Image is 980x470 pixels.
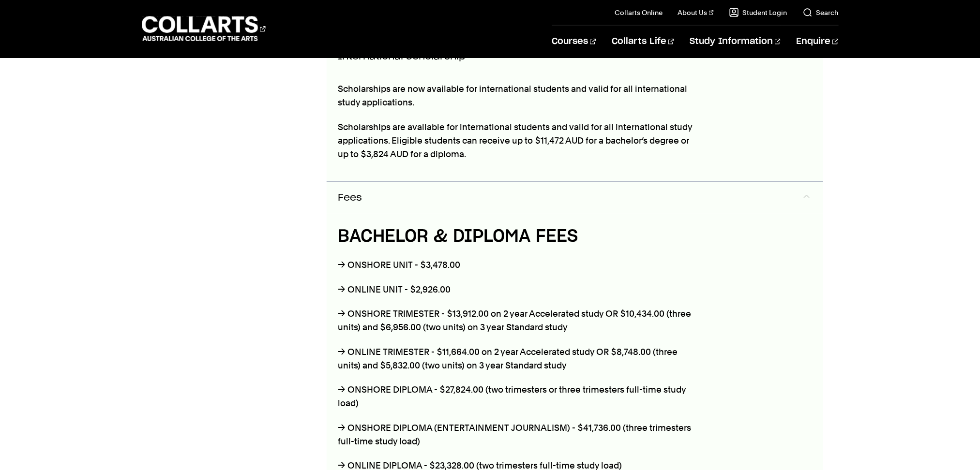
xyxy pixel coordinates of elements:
[338,283,697,296] p: → ONLINE UNIT - $2,926.00
[338,307,697,334] p: → ONSHORE TRIMESTER - $13,912.00 on 2 year Accelerated study OR $10,434.00 (three units) and $6,9...
[338,421,697,448] p: → ONSHORE DIPLOMA (ENTERTAINMENT JOURNALISM) - $41,736.00 (three trimesters full-time study load)
[678,8,714,17] a: About Us
[327,182,823,214] button: Fees
[690,26,781,58] a: Study Information
[612,26,674,58] a: Collarts Life
[142,15,266,43] div: Go to homepage
[338,120,697,161] p: Scholarships are available for international students and valid for all international study appli...
[552,26,596,58] a: Courses
[338,383,697,410] p: → ONSHORE DIPLOMA - $27,824.00 (two trimesters or three trimesters full-time study load)
[615,8,663,17] a: Collarts Online
[338,192,362,204] span: Fees
[338,258,697,272] p: → ONSHORE UNIT - $3,478.00
[729,8,787,17] a: Student Login
[796,26,838,58] a: Enquire
[338,223,697,250] h4: BACHELOR & DIPLOMA FEES
[803,8,839,17] a: Search
[338,82,697,109] p: Scholarships are now available for international students and valid for all international study a...
[338,345,697,372] p: → ONLINE TRIMESTER - $11,664.00 on 2 year Accelerated study OR $8,748.00 (three units) and $5,832...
